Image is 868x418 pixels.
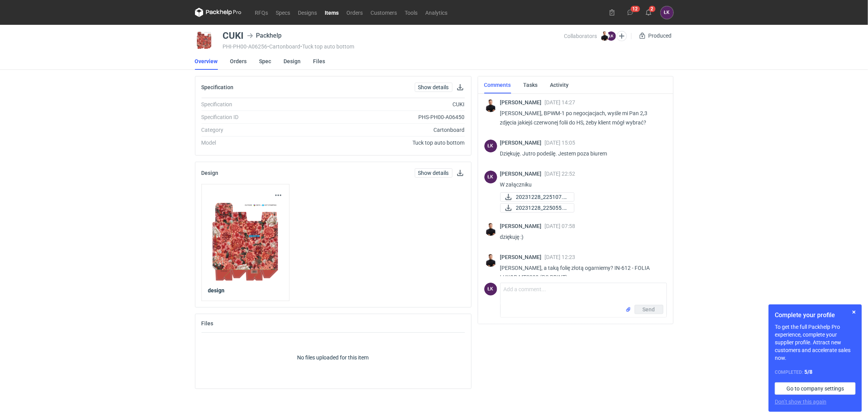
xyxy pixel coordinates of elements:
[484,283,497,295] figcaption: ŁK
[635,305,663,314] button: Send
[321,8,343,17] a: Items
[484,99,497,112] img: Tomasz Kubiak
[500,180,661,189] p: W załączniku
[268,43,301,50] span: • Cartonboard
[484,283,497,295] div: Łukasz Kowalski
[545,254,576,260] span: [DATE] 12:23
[638,31,673,40] div: Produced
[661,6,673,19] div: Łukasz Kowalski
[500,140,545,146] span: [PERSON_NAME]
[643,307,655,312] span: Send
[550,76,569,93] a: Activity
[607,31,616,41] figcaption: ŁK
[500,109,661,127] p: [PERSON_NAME], BPWM-1 po negocjacjach, wyśle mi Pan 2,3 zdjęcia jakiejś czerwonej folii do HS, że...
[195,8,242,17] svg: Packhelp Pro
[500,223,545,229] span: [PERSON_NAME]
[616,31,626,41] button: Edit collaborators
[516,193,568,201] span: 20231228_225107.jpg
[456,168,465,178] a: Download design
[849,307,859,317] button: Skip for now
[284,53,301,70] a: Design
[367,8,401,17] a: Customers
[484,140,497,152] figcaption: ŁK
[500,263,661,282] p: [PERSON_NAME], a taką folię złotą ogarniemy? IN-612 - FOLIA LUXOR MTS220 (PC PRINT)
[456,83,465,92] button: Download specification
[500,99,545,105] span: [PERSON_NAME]
[247,31,282,40] div: Packhelp
[202,84,234,90] h2: Specification
[500,171,545,177] span: [PERSON_NAME]
[545,171,576,177] span: [DATE] 22:52
[202,126,307,134] div: Category
[516,204,568,212] span: 20231228_225055.jpg
[545,99,576,105] span: [DATE] 14:27
[661,6,673,19] button: ŁK
[775,368,856,376] div: Completed:
[775,382,856,395] a: Go to company settings
[272,8,294,17] a: Specs
[500,192,574,202] a: 20231228_225107.jpg
[484,171,497,183] figcaption: ŁK
[484,223,497,236] img: Tomasz Kubiak
[202,139,307,147] div: Model
[343,8,367,17] a: Orders
[500,232,661,242] p: dziękuję :)
[484,76,511,93] a: Comments
[484,140,497,152] div: Łukasz Kowalski
[500,203,574,212] a: 20231228_225055.jpg
[251,8,272,17] a: RFQs
[313,53,325,70] a: Files
[202,113,307,121] div: Specification ID
[484,171,497,183] div: Łukasz Kowalski
[545,140,576,146] span: [DATE] 15:05
[500,254,545,260] span: [PERSON_NAME]
[195,53,218,70] a: Overview
[223,31,244,40] div: CUKI
[273,191,283,200] button: Actions
[223,43,564,50] div: PHI-PH00-A06256
[545,223,576,229] span: [DATE] 07:58
[484,254,497,267] img: Tomasz Kubiak
[804,369,812,375] strong: 5 / 8
[564,33,597,39] span: Collaborators
[230,53,247,70] a: Orders
[307,139,465,147] div: Tuck top auto bottom
[600,31,609,41] img: Tomasz Kubiak
[301,43,355,50] span: • Tuck top auto bottom
[500,149,661,158] p: Dziękuję. Jutro podeślę. Jestem poza biurem
[775,398,826,406] button: Don’t show this again
[202,100,307,108] div: Specification
[259,53,271,70] a: Spec
[422,8,452,17] a: Analytics
[202,320,214,326] h2: Files
[208,203,283,281] img: yK0CcmgvjIUC0WkMTddt.jpg
[775,323,856,362] p: To get the full Packhelp Pro experience, complete your supplier profile. Attract new customers an...
[294,8,321,17] a: Designs
[642,6,655,19] button: 2
[415,168,452,178] a: Show details
[775,311,856,320] h1: Complete your profile
[307,100,465,108] div: CUKI
[307,126,465,134] div: Cartonboard
[401,8,422,17] a: Tools
[208,287,283,295] a: design
[415,83,452,92] a: Show details
[208,288,224,294] strong: design
[297,354,369,361] p: No files uploaded for this item
[524,76,538,93] a: Tasks
[624,6,637,19] button: 12
[307,113,465,121] div: PHS-PH00-A06450
[202,170,219,176] h2: Design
